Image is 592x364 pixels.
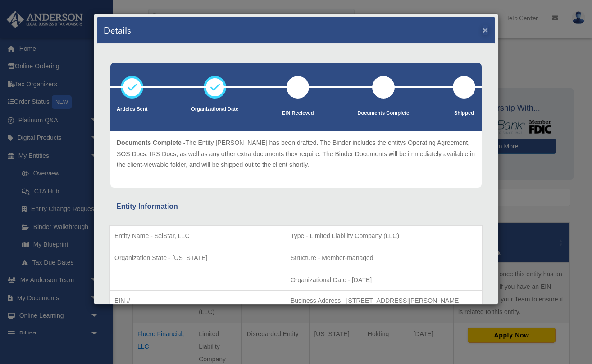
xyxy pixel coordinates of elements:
p: Organizational Date - [DATE] [291,274,478,286]
p: EIN Recieved [282,109,314,118]
div: Entity Information [116,200,476,213]
p: The Entity [PERSON_NAME] has been drafted. The Binder includes the entitys Operating Agreement, S... [117,137,475,171]
p: Organization State - [US_STATE] [114,252,281,264]
p: Structure - Member-managed [291,252,478,264]
p: Type - Limited Liability Company (LLC) [291,230,478,242]
p: Documents Complete [357,109,409,118]
span: Documents Complete - [117,139,185,146]
h4: Details [104,24,131,36]
p: Business Address - [STREET_ADDRESS][PERSON_NAME] [291,295,478,306]
p: EIN # - [114,295,281,306]
p: Articles Sent [117,105,147,114]
p: Shipped [453,109,475,118]
p: Organizational Date [191,105,238,114]
button: × [483,25,488,35]
p: Entity Name - SciStar, LLC [114,230,281,242]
